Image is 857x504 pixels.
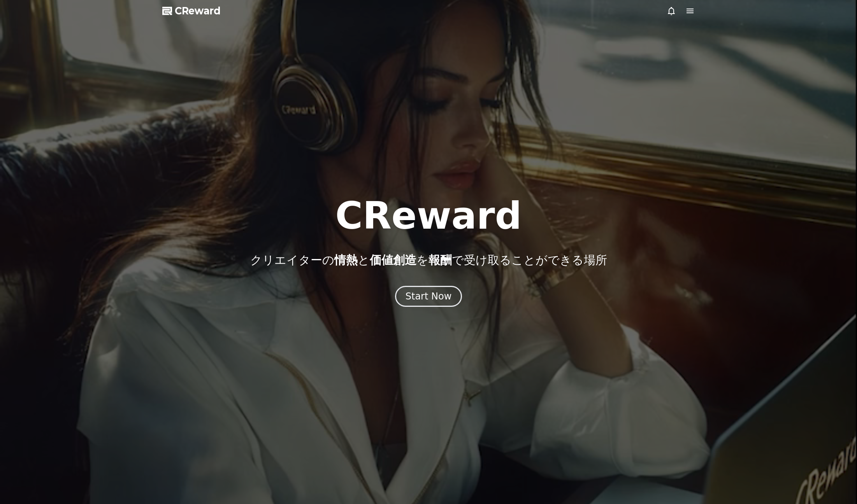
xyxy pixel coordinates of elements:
a: Start Now [395,294,462,301]
span: CReward [175,5,221,17]
button: Start Now [395,286,462,307]
span: 価値創造 [370,253,416,267]
h1: CReward [335,197,522,234]
a: CReward [162,5,221,17]
div: Start Now [406,290,452,303]
p: クリエイターの と を で受け取ることができる場所 [250,253,607,267]
span: 報酬 [428,253,452,267]
span: 情熱 [334,253,358,267]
